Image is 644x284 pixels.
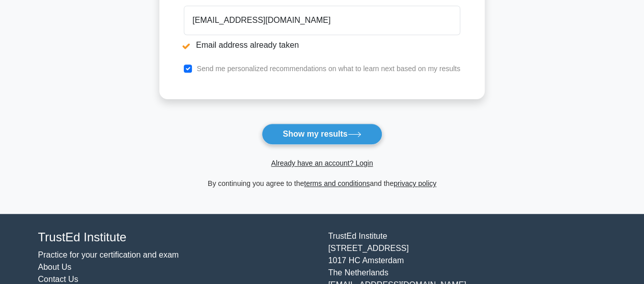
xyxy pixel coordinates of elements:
h4: TrustEd Institute [38,230,316,245]
a: Already have an account? Login [271,159,373,167]
div: By continuing you agree to the and the [153,177,491,190]
a: terms and conditions [304,179,370,187]
label: Send me personalized recommendations on what to learn next based on my results [197,65,460,73]
a: privacy policy [394,179,436,187]
a: Practice for your certification and exam [38,250,179,259]
a: About Us [38,263,72,271]
li: Email address already taken [184,39,460,51]
a: Contact Us [38,275,78,283]
input: Email [184,6,460,35]
button: Show my results [262,123,382,145]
